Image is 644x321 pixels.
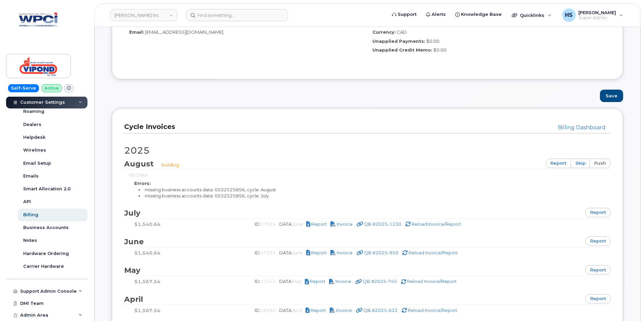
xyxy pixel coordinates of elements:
a: report [546,159,571,168]
a: Billing Dashboard [558,124,606,131]
a: push [589,159,611,168]
a: QB #2025-950 [356,250,399,255]
span: $0.00 [433,47,446,53]
span: $1,567.54 [134,279,160,285]
span: ID: [255,250,277,255]
span: Alerts [432,11,446,18]
span: DATA: [279,221,304,227]
span: $0.00 [426,38,439,44]
a: Report [305,279,326,284]
span: ID: [255,221,277,227]
span: Download PDF Invoice [336,308,352,313]
div: Heather Space [558,8,628,22]
span: Download Excel Report [310,279,325,284]
span: HS [565,11,573,19]
span: $1,567.54 [134,308,160,314]
span: Quicklinks [520,12,544,18]
span: 17524 [260,221,276,227]
a: Invoice [330,250,354,255]
span: 16992 [260,308,276,313]
span: $1,540.64 [134,221,160,227]
a: Support [387,8,421,21]
a: Reload Invoice/Report [401,308,457,313]
a: Alerts [421,8,451,21]
span: Download PDF Invoice [337,221,353,227]
a: Invoice [330,221,354,227]
span: June [124,237,150,246]
span: Rebuild report/Reapply invoice credits (this operation doesn't fix total charge if it's changed) [412,221,461,227]
span: Super Admin [578,15,616,21]
a: report [585,265,611,275]
a: Invoice [330,308,353,313]
span: Go to QB Invoice [363,279,397,284]
span: 17142 [260,279,276,284]
span: Go to QB Invoice [364,250,398,255]
h2: 2025 [124,146,611,156]
span: Billed based on June 2025 [292,250,303,255]
span: Support [398,11,417,18]
label: Email: [129,29,144,35]
a: Reload Invoice/Report [405,221,461,227]
span: building [162,162,179,167]
span: CAD [397,29,407,35]
span: ID: [255,308,277,313]
a: Report [306,308,327,313]
span: Download PDF Invoice [335,279,351,284]
span: ID: [255,279,277,284]
a: Report [306,250,328,255]
label: Currency: [372,29,396,35]
span: [EMAIL_ADDRESS][DOMAIN_NAME] [145,29,223,35]
span: Rebuild report/Reapply invoice credits (this operation doesn't fix total charge if it's changed) [407,279,457,284]
span: Rebuild report/Reapply invoice credits (this operation doesn't fix total charge if it's changed) [408,308,457,313]
span: Billed based on April 2025 [292,308,302,313]
a: QB #2025-622 [356,308,399,313]
span: Billed based on May 2025 [292,279,301,284]
span: Billed based on June 2025 [292,221,303,227]
li: missing business accounts data: 0532525856, cycle: August [139,187,601,193]
label: Unapplied Payments: [372,38,425,44]
span: Knowledge Base [461,11,502,18]
span: April [124,295,150,304]
div: Quicklinks [507,8,556,22]
a: Invoice [329,279,352,284]
div: No Data [129,172,606,178]
span: Rebuild report/Reapply invoice credits (this operation doesn't fix total charge if it's changed) [408,250,458,255]
span: DATA: [279,250,304,255]
span: Download Excel Report [311,308,326,313]
span: DATA: [279,279,302,284]
span: May [124,266,147,275]
span: Download Excel Report [311,250,327,255]
span: Go to QB Invoice [364,221,401,227]
a: QB #2025-745 [355,279,398,284]
span: August [124,159,160,168]
span: DATA: [279,308,303,313]
a: Reload Invoice/Report [402,250,458,255]
a: Reload Invoice/Report [401,279,457,284]
span: July [124,208,147,218]
button: Save [600,90,623,102]
a: report [585,208,611,217]
a: skip [571,159,590,168]
li: missing business accounts data: 0532525856, cycle: July [139,193,601,199]
input: Find something... [186,9,288,21]
a: Knowledge Base [451,8,506,21]
h3: Cycle Invoices [124,122,606,131]
span: 17293 [260,250,276,255]
span: Go to QB Invoice [363,308,398,313]
span: Download PDF Invoice [337,250,353,255]
div: Errors: [134,180,601,187]
a: report [585,294,611,303]
span: Download Excel Report [311,221,327,227]
span: $1,540.64 [134,250,160,256]
a: report [585,236,611,246]
a: Report [306,221,328,227]
span: [PERSON_NAME] [578,10,616,15]
a: Vipond Inc. [110,9,177,21]
a: QB #2025-1230 [356,221,402,227]
label: Unapplied Credit Memo: [372,47,432,53]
